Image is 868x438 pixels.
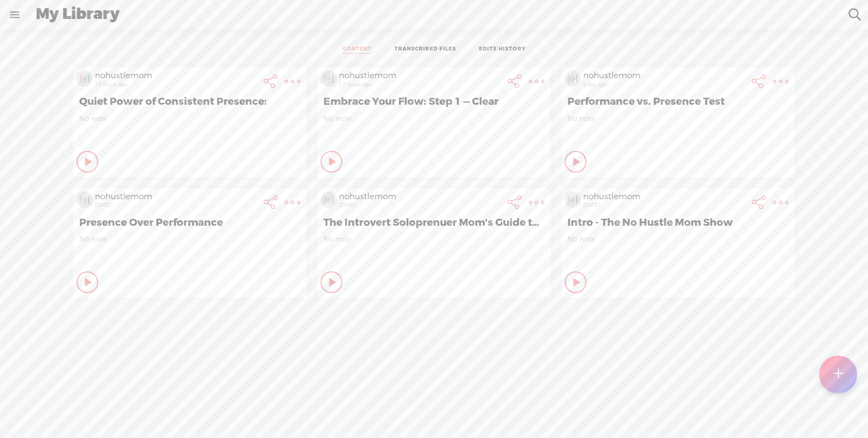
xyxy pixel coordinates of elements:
img: http%3A%2F%2Fres.cloudinary.com%2Ftrebble-fm%2Fimage%2Fupload%2Fv1755915685%2Fcom.trebble.trebble... [76,192,93,208]
div: nohustlemom [339,192,502,202]
div: nohustlemom [583,192,746,202]
div: [DATE] [339,202,502,208]
div: nohustlemom [95,71,258,81]
span: Intro - The No Hustle Mom Show [567,216,789,229]
img: http%3A%2F%2Fres.cloudinary.com%2Ftrebble-fm%2Fimage%2Fupload%2Fv1755915685%2Fcom.trebble.trebble... [321,71,337,87]
span: The Introvert Soloprenuer Mom's Guide to Passive Income [323,216,545,229]
span: No note [323,234,545,244]
div: [DATE] [583,202,746,208]
span: No note [323,114,545,123]
div: nohustlemom [95,192,258,202]
span: No note [567,114,789,123]
div: nohustlemom [583,71,746,81]
div: nohustlemom [339,71,502,81]
div: a day ago [583,81,746,88]
a: CONTENT [343,46,372,54]
span: Quiet Power of Consistent Presence: [79,95,301,108]
a: TRANSCRIBED FILES [394,46,456,54]
span: No note [567,234,789,244]
div: 13 hours ago [95,81,258,88]
div: 17 hours ago [339,81,502,88]
span: Performance vs. Presence Test [567,95,789,108]
img: http%3A%2F%2Fres.cloudinary.com%2Ftrebble-fm%2Fimage%2Fupload%2Fv1755915685%2Fcom.trebble.trebble... [76,71,93,87]
span: Embrace Your Flow: Step 1 — Clear [323,95,545,108]
span: Presence Over Performance [79,216,301,229]
div: [DATE] [95,202,258,208]
img: http%3A%2F%2Fres.cloudinary.com%2Ftrebble-fm%2Fimage%2Fupload%2Fv1755915685%2Fcom.trebble.trebble... [321,192,337,208]
div: My Library [28,1,841,29]
img: http%3A%2F%2Fres.cloudinary.com%2Ftrebble-fm%2Fimage%2Fupload%2Fv1755915685%2Fcom.trebble.trebble... [565,71,581,87]
a: EDITS HISTORY [479,46,526,54]
img: http%3A%2F%2Fres.cloudinary.com%2Ftrebble-fm%2Fimage%2Fupload%2Fv1755915685%2Fcom.trebble.trebble... [565,192,581,208]
span: No note [79,234,301,244]
span: No note [79,114,301,123]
